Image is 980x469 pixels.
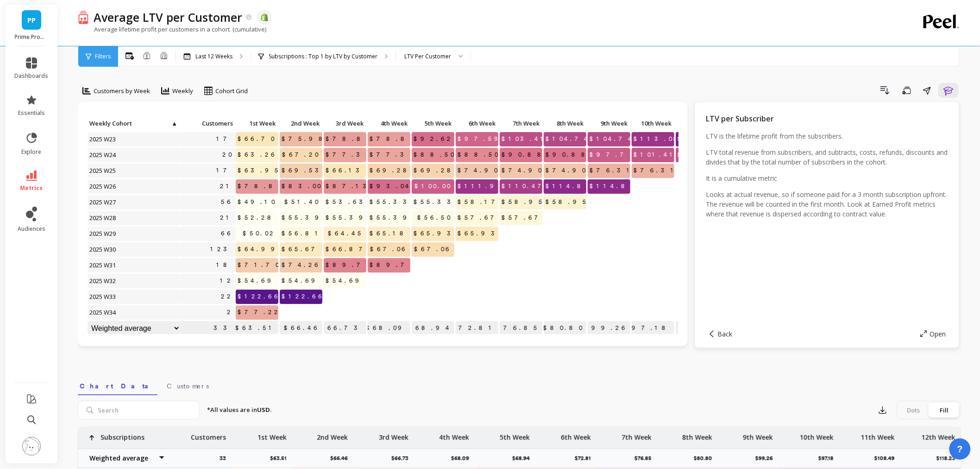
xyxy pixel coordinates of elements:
div: Toggle SortBy [587,117,631,131]
a: 21 [218,211,236,225]
span: $58.95 [500,195,547,209]
strong: USD. [257,406,272,414]
span: $55.39 [324,211,371,225]
span: 6th Week [458,120,496,127]
span: $93.04 [368,179,414,193]
p: Looks at actual revenue, so if someone paid for a 3 month subscription upfront. The revenue will ... [706,190,948,219]
a: 20 [220,148,236,162]
span: $67.06 [412,242,454,256]
p: $76.85 [634,455,657,462]
p: $66.46 [330,455,353,462]
p: $118.23 [936,455,961,462]
span: Weekly Cohort [89,120,170,127]
span: audiences [18,225,45,233]
p: 3rd Week [324,117,366,130]
a: 2 [225,305,236,319]
span: essentials [18,109,45,117]
span: $57.67 [456,211,503,225]
a: 17 [214,132,236,146]
span: 10th Week [634,120,672,127]
span: PP [27,15,36,25]
span: 2025 W32 [88,274,119,288]
p: 12th Week [922,427,955,442]
span: $63.95 [236,164,283,177]
span: $54.69 [280,274,324,288]
span: $101.41 [632,148,679,162]
span: $103.41 [500,132,550,146]
span: $54.69 [324,274,368,288]
div: Toggle SortBy [323,117,367,131]
span: 2025 W25 [88,164,119,177]
span: $67.06 [368,242,410,256]
span: $50.02 [241,227,278,241]
span: $77.31 [324,148,376,162]
span: $97.70 [588,148,637,162]
p: 3rd Week [379,427,408,442]
p: $63.51 [270,455,292,462]
p: $68.94 [512,455,535,462]
span: 4th Week [370,120,408,127]
span: LTV per Subscriber [706,114,774,124]
p: LTV is the lifetime profit from the subscribers. [706,131,948,141]
span: 1st Week [238,120,276,127]
span: $89.76 [368,258,419,272]
span: $78.80 [368,132,418,146]
span: $64.45 [326,227,366,241]
span: Customers [182,120,233,127]
span: $64.99 [236,242,283,256]
p: It is a cumulative metric [706,173,948,183]
span: metrics [20,184,43,192]
span: $65.18 [368,227,412,241]
p: 10th Week [800,427,834,442]
span: 11th Week [678,120,716,127]
span: $89.76 [324,258,375,272]
button: Open [920,330,946,338]
a: 21 [218,179,236,193]
span: $54.69 [236,274,280,288]
p: $63.51 [236,321,278,335]
p: Average lifetime profit per customers in a cohort. (cumulative) [78,25,266,33]
p: 6th Week [456,117,498,130]
span: Weekly [172,87,193,95]
span: $88.50 [456,148,502,162]
span: 2025 W28 [88,211,119,225]
span: $77.31 [368,148,420,162]
span: $78.88 [236,179,291,193]
p: Last 12 Weeks [195,53,232,60]
span: Customers [167,381,209,391]
button: Back [708,330,733,338]
a: 17 [214,164,236,177]
span: $77.22 [236,305,283,319]
p: 2nd Week [317,427,348,442]
span: $55.33 [412,195,459,209]
span: $55.39 [368,211,415,225]
span: 2025 W26 [88,179,119,193]
p: 5th Week [500,427,530,442]
span: $53.63 [324,195,371,209]
button: ? [949,438,971,460]
p: LTV total revenue from subscribers, and subtracts, costs, refunds, discounts and divides that by ... [706,147,948,167]
span: $65.67 [280,242,324,256]
p: Customers [191,427,226,442]
a: 12 [218,274,236,288]
span: Back [718,330,733,338]
p: $108.49 [874,455,900,462]
a: 18 [214,258,236,272]
span: $111.95 [456,179,509,193]
div: Toggle SortBy [87,117,131,131]
span: $66.13 [324,164,368,177]
span: dashboards [15,72,49,80]
span: $116.82 [676,132,728,146]
p: 4th Week [439,427,469,442]
div: Toggle SortBy [367,117,411,131]
a: 123 [208,242,236,256]
p: 6th Week [561,427,591,442]
div: Toggle SortBy [499,117,543,131]
span: $76.31 [632,164,680,177]
span: 2025 W24 [88,148,119,162]
p: $66.46 [280,321,322,335]
div: Toggle SortBy [235,117,279,131]
p: Subscriptions [101,427,144,442]
span: $52.28 [236,211,280,225]
span: ▲ [170,120,177,127]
